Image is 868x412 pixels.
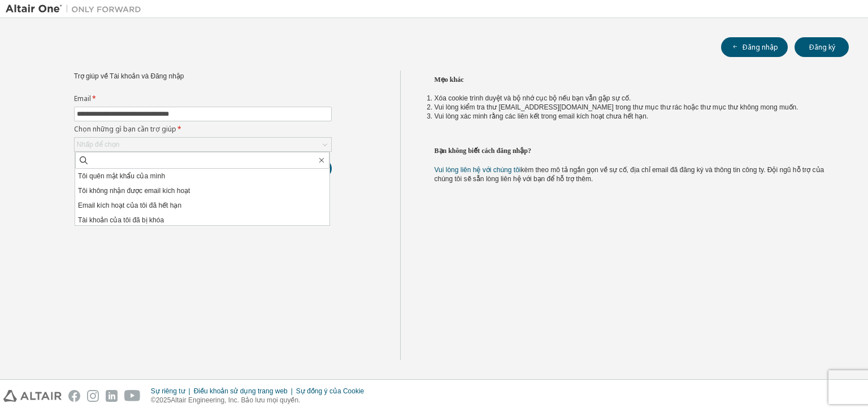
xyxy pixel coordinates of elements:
[795,37,849,57] button: Đăng ký
[742,42,778,52] font: Đăng nhập
[435,166,824,183] font: kèm theo mô tả ngắn gọn về sự cố, địa chỉ email đã đăng ký và thông tin công ty. Đội ngũ hỗ trợ c...
[809,42,835,52] font: Đăng ký
[106,390,118,402] img: linkedin.svg
[194,387,288,395] font: Điều khoản sử dụng trang web
[435,76,464,84] font: Mẹo khác
[435,147,531,155] font: Bạn không biết cách đăng nhập?
[74,124,176,134] font: Chọn những gì bạn cần trợ giúp
[296,387,364,395] font: Sự đồng ý của Cookie
[74,72,184,80] font: Trợ giúp về Tài khoản và Đăng nhập
[151,396,156,404] font: ©
[74,94,91,103] font: Email
[435,166,521,174] a: Vui lòng liên hệ với chúng tôi
[151,387,185,395] font: Sự riêng tư
[435,112,649,120] font: Vui lòng xác minh rằng các liên kết trong email kích hoạt chưa hết hạn.
[171,396,300,404] font: Altair Engineering, Inc. Bảo lưu mọi quyền.
[78,172,165,180] font: Tôi quên mật khẩu của mình
[156,396,171,404] font: 2025
[721,37,788,57] button: Đăng nhập
[435,94,631,102] font: Xóa cookie trình duyệt và bộ nhớ cục bộ nếu bạn vẫn gặp sự cố.
[435,103,798,111] font: Vui lòng kiểm tra thư [EMAIL_ADDRESS][DOMAIN_NAME] trong thư mục thư rác hoặc thư mục thư không m...
[124,390,141,402] img: youtube.svg
[6,3,147,15] img: Altair One
[87,390,99,402] img: instagram.svg
[77,141,120,148] font: Nhấp để chọn
[3,390,62,402] img: altair_logo.svg
[75,138,331,151] div: Nhấp để chọn
[68,390,80,402] img: facebook.svg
